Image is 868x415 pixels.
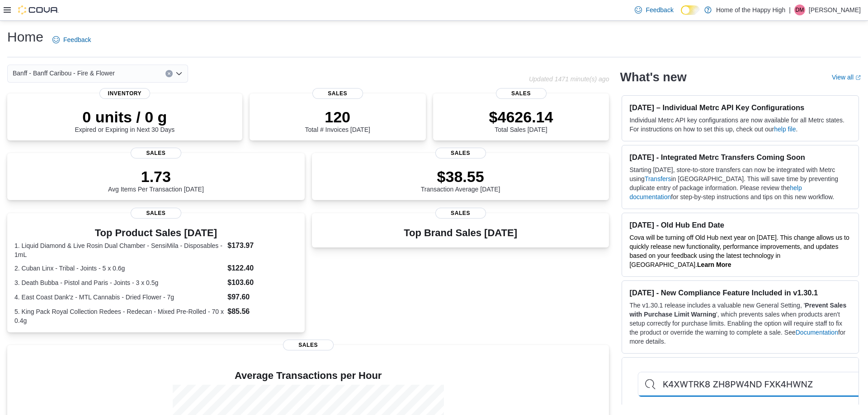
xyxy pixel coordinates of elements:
[716,5,785,15] p: Home of the Happy High
[99,88,150,99] span: Inventory
[809,5,861,15] p: [PERSON_NAME]
[14,228,297,238] h3: Top Product Sales [DATE]
[629,103,851,112] h3: [DATE] – Individual Metrc API Key Configurations
[629,302,846,318] strong: Prevent Sales with Purchase Limit Warning
[14,278,224,287] dt: 3. Death Bubba - Pistol and Paris - Joints - 3 x 0.5g
[529,75,609,83] p: Updated 1471 minute(s) ago
[794,5,805,15] div: Devan Malloy
[14,370,602,381] h4: Average Transactions per Hour
[404,228,517,238] h3: Top Brand Sales [DATE]
[18,5,59,14] img: Cova
[645,175,671,182] a: Transfers
[631,1,677,19] a: Feedback
[227,263,297,274] dd: $122.40
[75,108,175,126] p: 0 units / 0 g
[131,148,181,159] span: Sales
[629,234,849,268] span: Cova will be turning off Old Hub next year on [DATE]. This change allows us to quickly release ne...
[421,168,500,186] p: $38.55
[305,108,370,133] div: Total # Invoices [DATE]
[227,277,297,288] dd: $103.60
[49,31,94,49] a: Feedback
[108,168,204,186] p: 1.73
[435,208,486,219] span: Sales
[13,68,115,79] span: Banff - Banff Caribou - Fire & Flower
[629,301,851,346] p: The v1.30.1 release includes a valuable new General Setting, ' ', which prevents sales when produ...
[227,306,297,317] dd: $85.56
[421,168,500,193] div: Transaction Average [DATE]
[489,108,553,133] div: Total Sales [DATE]
[283,340,334,350] span: Sales
[789,5,791,15] p: |
[681,5,700,15] input: Dark Mode
[227,240,297,251] dd: $173.97
[175,70,183,77] button: Open list of options
[629,153,851,162] h3: [DATE] - Integrated Metrc Transfers Coming Soon
[14,293,224,302] dt: 4. East Coast Dank'z - MTL Cannabis - Dried Flower - 7g
[489,108,553,126] p: $4626.14
[629,165,851,201] p: Starting [DATE], store-to-store transfers can now be integrated with Metrc using in [GEOGRAPHIC_D...
[14,264,224,273] dt: 2. Cuban Linx - Tribal - Joints - 5 x 0.6g
[435,148,486,159] span: Sales
[312,88,363,99] span: Sales
[165,70,173,77] button: Clear input
[131,208,181,219] span: Sales
[14,307,224,325] dt: 5. King Pack Royal Collection Redees - Redecan - Mixed Pre-Rolled - 70 x 0.4g
[646,5,673,14] span: Feedback
[227,292,297,303] dd: $97.60
[796,329,838,336] a: Documentation
[774,126,796,133] a: help file
[108,168,204,193] div: Avg Items Per Transaction [DATE]
[620,70,686,84] h2: What's new
[697,261,731,268] a: Learn More
[629,184,802,201] a: help documentation
[14,241,224,259] dt: 1. Liquid Diamond & Live Rosin Dual Chamber - SensiMila - Disposables - 1mL
[75,108,175,133] div: Expired or Expiring in Next 30 Days
[832,74,861,81] a: View allExternal link
[629,116,851,134] p: Individual Metrc API key configurations are now available for all Metrc states. For instructions ...
[63,35,91,44] span: Feedback
[7,28,43,46] h1: Home
[629,288,851,297] h3: [DATE] - New Compliance Feature Included in v1.30.1
[629,220,851,229] h3: [DATE] - Old Hub End Date
[305,108,370,126] p: 120
[796,5,804,15] span: DM
[855,75,861,80] svg: External link
[496,88,547,99] span: Sales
